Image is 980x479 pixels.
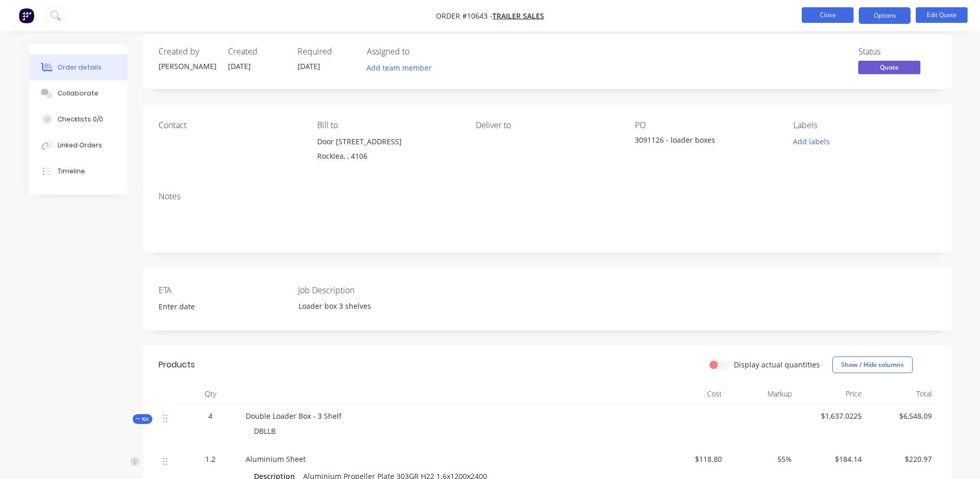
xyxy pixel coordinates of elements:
[159,61,216,72] div: [PERSON_NAME]
[29,106,127,132] button: Checklists 0/0
[858,61,920,76] button: Quote
[660,454,722,464] span: $118.80
[298,284,428,296] label: Job Description
[136,415,149,423] span: Kit
[870,410,932,421] span: $6,548.09
[317,134,459,149] div: Door [STREET_ADDRESS]
[866,384,936,404] div: Total
[58,89,98,98] div: Collaborate
[58,167,85,176] div: Timeline
[734,359,820,370] label: Display actual quantities
[159,359,195,371] div: Products
[159,120,301,130] div: Contact
[29,158,127,184] button: Timeline
[656,384,726,404] div: Cost
[858,47,936,57] div: Status
[870,454,932,464] span: $220.97
[246,411,342,421] span: Double Loader Box - 3 Shelf
[29,80,127,106] button: Collaborate
[58,115,103,124] div: Checklists 0/0
[133,414,152,424] div: Kit
[916,7,968,23] button: Edit Quote
[476,120,618,130] div: Deliver to
[730,454,792,464] span: 55%
[635,120,777,130] div: PO
[19,8,34,23] img: Factory
[858,61,920,74] span: Quote
[58,141,102,150] div: Linked Orders
[228,61,251,71] span: [DATE]
[228,47,285,57] div: Created
[159,47,216,57] div: Created by
[367,61,437,75] button: Add team member
[297,61,320,71] span: [DATE]
[58,63,102,72] div: Order details
[179,384,242,404] div: Qty
[361,61,437,75] button: Add team member
[29,54,127,80] button: Order details
[793,120,935,130] div: Labels
[205,454,216,464] span: 1.2
[859,7,911,24] button: Options
[254,426,276,436] span: DBLLB
[297,47,354,57] div: Required
[492,11,544,21] a: Trailer Sales
[800,410,862,421] span: $1,637.0225
[317,120,459,130] div: Bill to
[317,134,459,168] div: Door [STREET_ADDRESS]Rocklea, , 4106
[367,47,471,57] div: Assigned to
[436,11,492,21] span: Order #10643 -
[159,284,288,296] label: ETA
[159,191,936,201] div: Notes
[290,298,420,313] div: Loader box 3 shelves
[635,134,764,149] div: 3091126 - loader boxes
[317,149,459,163] div: Rocklea, , 4106
[151,299,280,314] input: Enter date
[208,410,212,421] span: 4
[29,132,127,158] button: Linked Orders
[726,384,796,404] div: Markup
[800,454,862,464] span: $184.14
[802,7,854,23] button: Close
[246,454,306,464] span: Aluminium Sheet
[832,357,913,373] button: Show / Hide columns
[796,384,866,404] div: Price
[788,134,835,148] button: Add labels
